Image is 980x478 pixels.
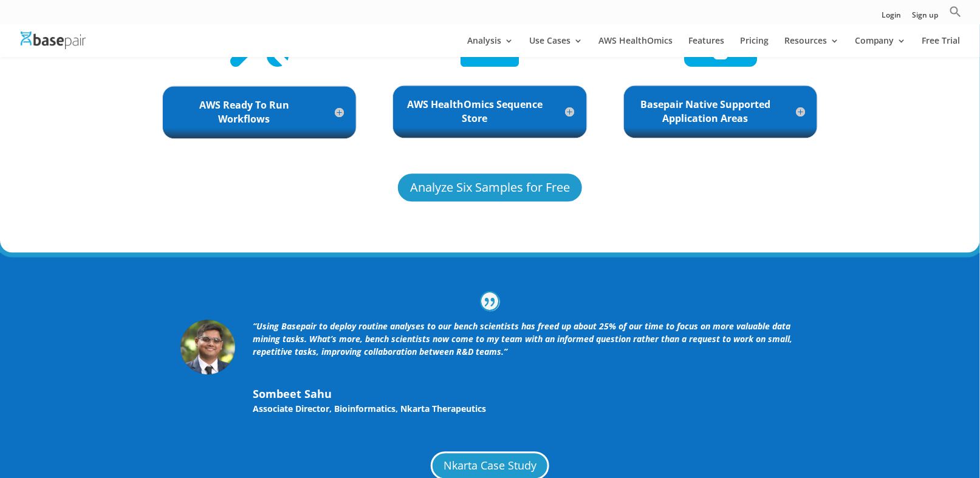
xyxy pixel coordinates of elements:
[882,12,902,24] a: Login
[740,36,769,57] a: Pricing
[598,36,673,57] a: AWS HealthOmics
[950,5,962,18] svg: Search
[396,172,584,203] a: Analyze Six Samples for Free
[784,36,839,57] a: Resources
[175,98,344,126] h5: AWS Ready To Run Workflows
[253,386,800,402] span: Sombeet Sahu
[253,403,396,414] span: Associate Director, Bioinformatics
[950,5,962,24] a: Search Icon Link
[855,36,906,57] a: Company
[467,36,513,57] a: Analysis
[21,32,86,49] img: Basepair
[913,12,939,24] a: Sign up
[405,98,574,126] h5: AWS HealthOmics Sequence Store
[396,403,398,414] span: ,
[922,36,961,57] a: Free Trial
[919,417,965,463] iframe: Drift Widget Chat Controller
[253,320,793,357] i: “Using Basepair to deploy routine analyses to our bench scientists has freed up about 25% of our ...
[400,403,486,414] span: Nkarta Therapeutics
[688,36,724,57] a: Features
[636,98,805,126] h5: Basepair Native Supported Application Areas
[529,36,583,57] a: Use Cases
